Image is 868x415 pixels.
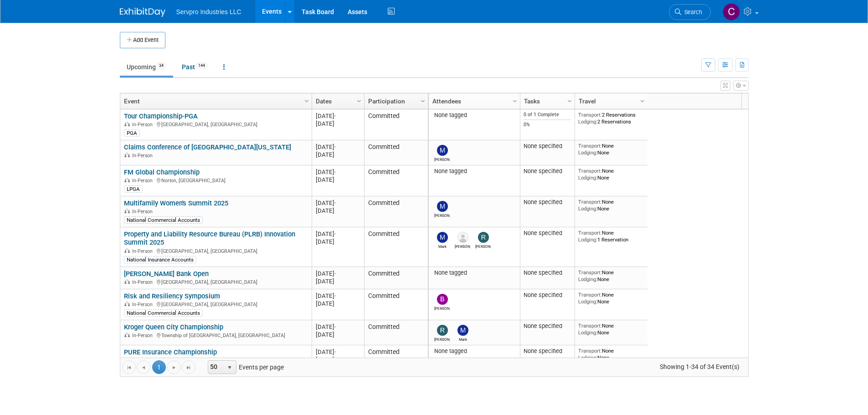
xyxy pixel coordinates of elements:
a: [PERSON_NAME] Bank Open [124,270,209,278]
span: In-Person [132,153,155,159]
div: Norton, [GEOGRAPHIC_DATA] [124,176,308,184]
span: 34 [156,62,166,69]
span: Transport: [578,168,602,174]
td: Committed [364,196,428,227]
img: Brian Donnelly [437,294,448,305]
td: Committed [364,320,428,345]
div: [GEOGRAPHIC_DATA], [GEOGRAPHIC_DATA] [124,120,308,128]
a: Column Settings [510,93,520,107]
div: Township of [GEOGRAPHIC_DATA], [GEOGRAPHIC_DATA] [124,331,308,339]
span: Go to the next page [170,364,178,371]
span: Transport: [578,292,602,298]
div: PGA [124,129,140,137]
span: select [226,364,233,371]
div: None 1 Reservation [578,230,644,243]
div: None None [578,168,644,181]
a: Go to the first page [122,360,136,374]
div: 0% [524,122,571,128]
a: Column Settings [637,93,647,107]
img: Chris Chassagneux [723,3,740,20]
img: Mark Bristol [437,232,448,243]
div: None specified [524,292,571,299]
a: Go to the last page [182,360,195,374]
a: Claims Conference of [GEOGRAPHIC_DATA][US_STATE] [124,143,291,151]
span: In-Person [132,333,155,338]
a: Risk and Resiliency Symposium [124,292,220,300]
a: Column Settings [418,93,428,107]
span: Lodging: [578,276,597,282]
div: Brian Donnelly [434,305,450,311]
div: [DATE] [316,120,360,128]
a: Go to the next page [167,360,181,374]
div: [DATE] [316,292,360,300]
a: Property and Liability Resource Bureau (PLRB) Innovation Summit 2025 [124,230,295,247]
div: None None [578,348,644,361]
span: Column Settings [639,97,646,105]
div: National Commercial Accounts [124,216,203,224]
a: Past144 [175,58,215,76]
div: None specified [524,323,571,330]
span: Transport: [578,199,602,205]
img: In-Person Event [124,248,130,253]
div: National Commercial Accounts [124,309,203,317]
span: - [334,169,336,175]
div: None specified [524,168,571,175]
div: Rick Dubois [475,243,491,249]
div: [GEOGRAPHIC_DATA], [GEOGRAPHIC_DATA] [124,278,308,286]
td: Committed [364,140,428,165]
img: Rick Dubois [437,325,448,336]
div: None None [578,292,644,305]
div: Matt Bardasian [434,156,450,162]
button: Add Event [120,32,165,48]
span: Go to the last page [185,364,192,371]
span: Lodging: [578,236,597,243]
img: In-Person Event [124,178,130,182]
div: [DATE] [316,270,360,277]
img: In-Person Event [124,122,130,126]
span: Lodging: [578,354,597,361]
span: 1 [152,360,166,374]
div: None tagged [432,112,516,119]
span: Lodging: [578,329,597,336]
span: In-Person [132,248,155,254]
span: 144 [195,62,208,69]
div: None specified [524,230,571,237]
span: Search [681,9,702,15]
span: Go to the first page [125,364,133,371]
div: Anthony Zubrick [455,243,471,249]
div: None specified [524,199,571,206]
div: None specified [524,143,571,150]
span: Column Settings [511,97,519,105]
a: Attendees [432,93,514,109]
span: In-Person [132,209,155,215]
div: Rick Dubois [434,336,450,342]
div: [DATE] [316,238,360,246]
span: In-Person [132,302,155,307]
div: [DATE] [316,151,360,159]
img: In-Person Event [124,279,130,284]
img: In-Person Event [124,333,130,337]
div: Maria Robertson [434,212,450,218]
span: - [334,113,336,119]
div: LPGA [124,185,143,193]
a: Column Settings [565,93,575,107]
span: Transport: [578,348,602,354]
a: Travel [579,93,642,109]
span: Column Settings [355,97,363,105]
div: None None [578,143,644,156]
span: Transport: [578,112,602,118]
span: Lodging: [578,118,597,125]
div: National Insurance Accounts [124,256,196,263]
span: - [334,348,336,355]
span: - [334,323,336,330]
a: Search [669,4,711,20]
span: Events per page [196,360,293,374]
div: None None [578,269,644,282]
div: [DATE] [316,168,360,176]
a: Go to the previous page [137,360,150,374]
td: Committed [364,109,428,140]
div: None specified [524,269,571,277]
a: Kroger Queen City Championship [124,323,223,331]
td: Committed [364,289,428,320]
img: Matt Bardasian [437,145,448,156]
